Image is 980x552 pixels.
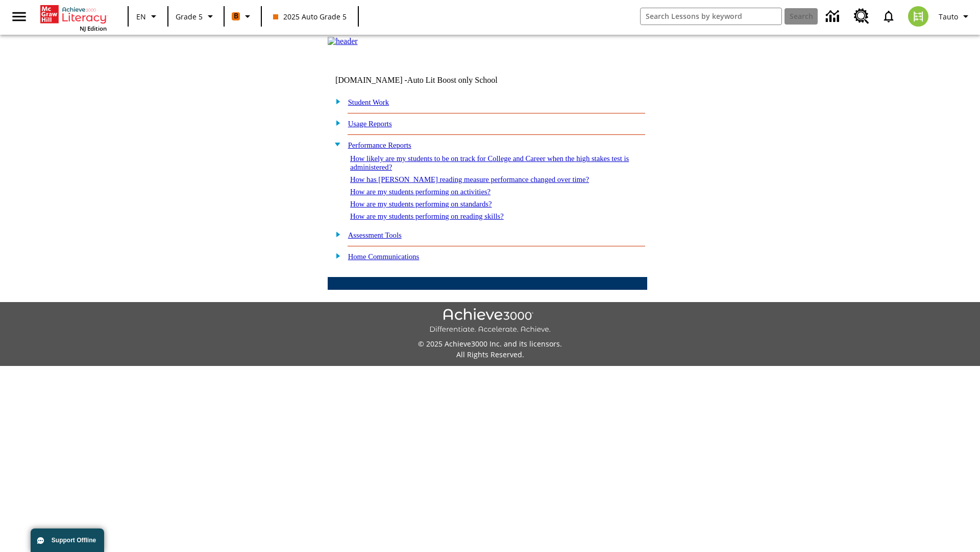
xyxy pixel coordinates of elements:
input: search field [641,8,781,25]
a: Notifications [875,3,902,30]
img: avatar image [908,6,928,27]
button: Open side menu [4,2,34,32]
a: Assessment Tools [348,231,402,239]
nobr: Auto Lit Boost only School [407,76,498,84]
span: NJ Edition [80,25,107,32]
a: Resource Center, Will open in new tab [848,3,875,30]
span: EN [136,11,146,22]
span: Tauto [939,11,958,22]
a: How likely are my students to be on track for College and Career when the high stakes test is adm... [350,154,629,171]
img: minus.gif [330,140,341,149]
a: Usage Reports [348,120,392,128]
img: plus.gif [330,97,341,106]
a: Home Communications [348,252,420,261]
img: plus.gif [330,251,341,260]
span: B [234,10,238,22]
a: Data Center [820,3,848,31]
div: Home [40,3,107,32]
td: [DOMAIN_NAME] - [335,76,523,85]
img: plus.gif [330,229,341,239]
span: Grade 5 [176,11,203,22]
a: How are my students performing on reading skills? [350,212,504,220]
span: Support Offline [52,537,96,544]
span: 2025 Auto Grade 5 [273,11,347,22]
img: header [328,37,358,46]
a: How are my students performing on standards? [350,200,492,208]
button: Profile/Settings [935,7,976,26]
img: Achieve3000 Differentiate Accelerate Achieve [429,308,551,334]
img: plus.gif [330,118,341,127]
button: Boost Class color is orange. Change class color [228,7,258,26]
a: How has [PERSON_NAME] reading measure performance changed over time? [350,175,589,183]
button: Language: EN, Select a language [132,7,164,26]
a: Performance Reports [348,141,411,149]
a: Student Work [348,98,389,106]
button: Grade: Grade 5, Select a grade [171,7,220,26]
button: Support Offline [31,528,104,552]
button: Select a new avatar [902,3,935,30]
a: How are my students performing on activities? [350,188,491,196]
